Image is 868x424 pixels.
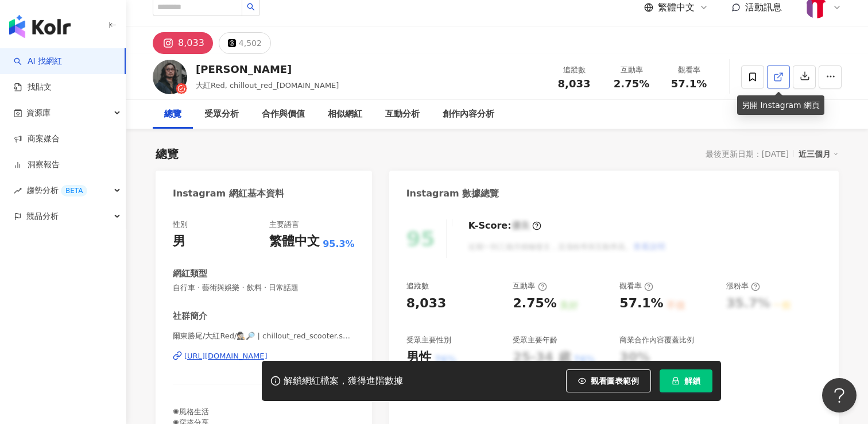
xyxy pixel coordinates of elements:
div: 57.1% [619,295,663,313]
button: 4,502 [219,32,271,54]
div: 繁體中文 [269,233,320,250]
div: 追蹤數 [552,64,596,76]
span: 競品分析 [26,203,59,229]
span: lock [672,377,680,385]
div: 受眾分析 [204,107,239,121]
div: 商業合作內容覆蓋比例 [619,335,694,345]
div: [URL][DOMAIN_NAME] [184,351,268,361]
span: 活動訊息 [745,2,782,13]
span: 大紅Red, chillout_red_[DOMAIN_NAME] [196,81,339,90]
span: 95.3% [323,238,355,250]
img: KOL Avatar [153,60,187,94]
div: 最後更新日期：[DATE] [706,149,789,159]
a: 找貼文 [14,82,52,93]
span: 資源庫 [26,100,51,126]
div: 解鎖網紅檔案，獲得進階數據 [284,375,403,387]
div: 互動率 [513,281,547,291]
div: 另開 Instagram 網頁 [737,95,824,115]
span: 觀看圖表範例 [591,376,639,386]
div: K-Score : [468,219,541,232]
div: 2.75% [513,295,556,313]
div: 8,033 [178,35,204,51]
div: 網紅類型 [173,268,207,280]
div: 社群簡介 [173,310,207,322]
div: Instagram 數據總覽 [406,187,499,200]
div: 創作內容分析 [443,107,494,121]
div: 相似網紅 [328,107,362,121]
div: 性別 [173,219,188,230]
span: 解鎖 [684,376,700,386]
button: 觀看圖表範例 [566,369,651,392]
div: 總覽 [164,107,181,121]
div: 受眾主要年齡 [513,335,557,345]
span: 趨勢分析 [26,178,87,203]
div: [PERSON_NAME] [196,62,339,76]
div: 追蹤數 [406,281,429,291]
div: 近三個月 [799,147,839,161]
span: search [247,3,255,11]
a: 商案媒合 [14,133,60,145]
div: 總覽 [156,146,179,162]
div: 受眾主要性別 [406,335,451,345]
button: 解鎖 [660,369,712,392]
span: 爾東勝尾/大紅Red/🕵🏻🔎 | chillout_red_scooter.snaplife [173,331,355,341]
div: 男 [173,233,185,250]
div: 主要語言 [269,219,299,230]
a: [URL][DOMAIN_NAME] [173,351,355,361]
div: 男性 [406,349,432,367]
span: 57.1% [671,78,707,90]
a: 洞察報告 [14,159,60,171]
div: BETA [61,185,87,196]
img: logo [9,15,71,38]
div: 觀看率 [667,64,711,76]
div: 合作與價值 [262,107,305,121]
div: 漲粉率 [726,281,760,291]
span: rise [14,187,22,195]
div: 互動率 [610,64,653,76]
span: 2.75% [614,78,649,90]
div: 互動分析 [385,107,420,121]
span: 繁體中文 [658,1,695,14]
div: 8,033 [406,295,447,313]
a: searchAI 找網紅 [14,56,62,67]
div: Instagram 網紅基本資料 [173,187,284,200]
span: 8,033 [558,78,591,90]
div: 觀看率 [619,281,653,291]
button: 8,033 [153,32,213,54]
span: 自行車 · 藝術與娛樂 · 飲料 · 日常話題 [173,283,355,293]
div: 4,502 [239,35,262,51]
